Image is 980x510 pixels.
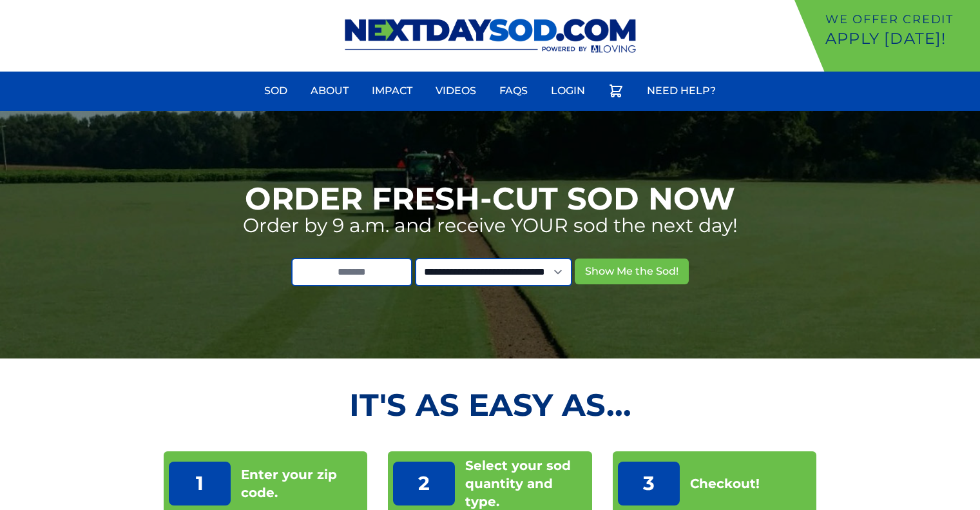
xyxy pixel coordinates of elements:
[393,462,455,505] p: 2
[245,183,735,214] h1: Order Fresh-Cut Sod Now
[243,214,738,237] p: Order by 9 a.m. and receive YOUR sod the next day!
[303,75,356,106] a: About
[543,75,593,106] a: Login
[256,75,295,106] a: Sod
[825,28,975,49] p: Apply [DATE]!
[618,462,680,505] p: 3
[169,462,231,505] p: 1
[690,475,760,493] p: Checkout!
[639,75,724,106] a: Need Help?
[428,75,484,106] a: Videos
[492,75,535,106] a: FAQs
[825,10,975,28] p: We offer Credit
[364,75,420,106] a: Impact
[575,259,689,284] button: Show Me the Sod!
[164,389,817,420] h2: It's as Easy As...
[241,466,363,502] p: Enter your zip code.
